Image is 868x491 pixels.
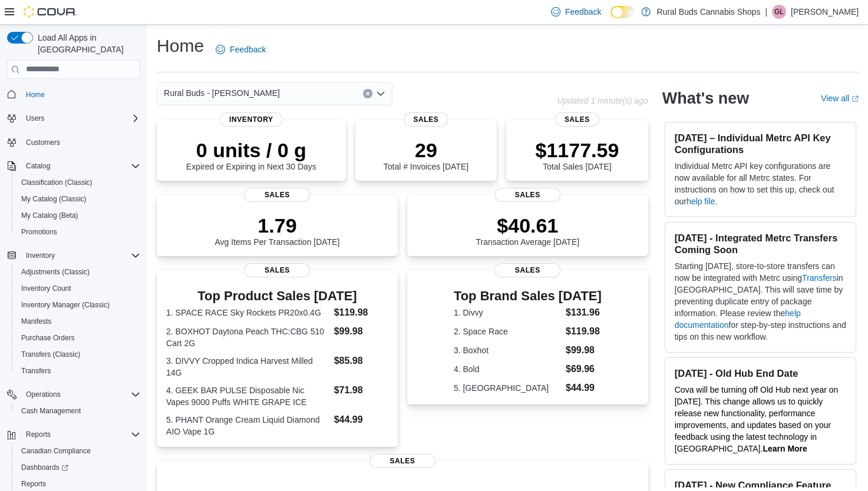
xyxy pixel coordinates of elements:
span: Manifests [16,314,140,329]
button: Reports [21,427,55,442]
span: Feedback [565,6,601,18]
span: Inventory [21,248,140,263]
span: Rural Buds - [PERSON_NAME] [164,86,280,100]
p: Starting [DATE], store-to-store transfers can now be integrated with Metrc using in [GEOGRAPHIC_D... [675,260,846,343]
a: Learn More [763,444,807,453]
a: Reports [16,477,51,491]
span: Operations [26,390,61,399]
a: help documentation [675,308,801,330]
dd: $44.99 [334,413,388,427]
span: Inventory [220,112,283,127]
div: Ginette Lucier [772,5,786,19]
span: Dark Mode [610,18,611,19]
button: Canadian Compliance [12,443,145,459]
span: Catalog [21,159,140,173]
button: Classification (Classic) [12,174,145,191]
a: Adjustments (Classic) [16,265,94,279]
dt: 2. Space Race [454,326,561,337]
p: Individual Metrc API key configurations are now available for all Metrc states. For instructions ... [675,160,846,207]
span: Customers [26,138,60,147]
a: Home [21,88,49,102]
a: Inventory Count [16,281,76,296]
h3: [DATE] – Individual Metrc API Key Configurations [675,132,846,155]
button: Transfers [12,363,145,379]
button: Promotions [12,224,145,240]
button: Inventory [21,248,60,263]
span: My Catalog (Beta) [16,208,140,223]
button: Open list of options [376,89,385,98]
span: Adjustments (Classic) [21,267,90,277]
div: Total # Invoices [DATE] [384,138,468,171]
h3: Top Brand Sales [DATE] [454,289,602,303]
button: Customers [2,134,145,151]
dd: $99.98 [566,343,602,357]
h2: What's new [662,89,749,108]
span: Sales [494,188,560,202]
p: 29 [384,138,468,162]
span: Inventory Count [16,281,140,296]
dd: $119.98 [334,306,388,320]
a: Feedback [211,38,270,61]
dd: $85.98 [334,354,388,368]
p: $40.61 [476,214,579,237]
span: Reports [16,477,140,491]
input: Dark Mode [610,6,635,18]
a: My Catalog (Beta) [16,208,83,223]
span: Transfers [21,366,51,376]
button: Users [21,111,49,125]
a: Dashboards [12,459,145,476]
span: Inventory [26,251,55,260]
span: Transfers [16,364,140,378]
dd: $69.96 [566,362,602,376]
div: Expired or Expiring in Next 30 Days [186,138,316,171]
button: My Catalog (Beta) [12,207,145,224]
button: Catalog [21,159,55,173]
dt: 1. SPACE RACE Sky Rockets PR20x0.4G [166,307,329,319]
a: Canadian Compliance [16,444,95,458]
button: Cash Management [12,403,145,419]
span: Purchase Orders [21,333,75,343]
h3: [DATE] - Old Hub End Date [675,367,846,379]
p: 1.79 [214,214,339,237]
dd: $99.98 [334,324,388,339]
dt: 3. Boxhot [454,344,561,356]
span: Home [21,87,140,102]
span: Sales [244,188,310,202]
div: Avg Items Per Transaction [DATE] [214,214,339,247]
a: Customers [21,135,65,150]
span: My Catalog (Beta) [21,211,78,220]
dt: 1. Divvy [454,307,561,319]
span: Classification (Classic) [16,175,140,190]
span: Promotions [16,225,140,239]
dd: $44.99 [566,381,602,395]
a: Purchase Orders [16,331,80,345]
span: Customers [21,135,140,150]
span: Sales [555,112,599,127]
a: Dashboards [16,460,73,475]
a: Transfers (Classic) [16,347,85,361]
span: Transfers (Classic) [21,350,80,359]
img: Cova [24,6,77,18]
button: Home [2,86,145,103]
span: Home [26,90,45,99]
button: My Catalog (Classic) [12,191,145,207]
button: Inventory [2,247,145,264]
p: Updated 1 minute(s) ago [557,96,648,105]
dd: $71.98 [334,383,388,397]
span: Canadian Compliance [21,446,91,456]
div: Total Sales [DATE] [535,138,619,171]
span: Transfers (Classic) [16,347,140,361]
p: $1177.59 [535,138,619,162]
svg: External link [852,95,859,102]
dt: 2. BOXHOT Daytona Peach THC:CBG 510 Cart 2G [166,326,329,349]
span: Load All Apps in [GEOGRAPHIC_DATA] [33,32,140,55]
a: My Catalog (Classic) [16,192,91,206]
button: Reports [2,426,145,443]
span: Classification (Classic) [21,178,93,187]
button: Clear input [363,89,372,98]
a: Promotions [16,225,62,239]
span: Sales [494,263,560,277]
span: Users [26,114,44,123]
span: Operations [21,387,140,402]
